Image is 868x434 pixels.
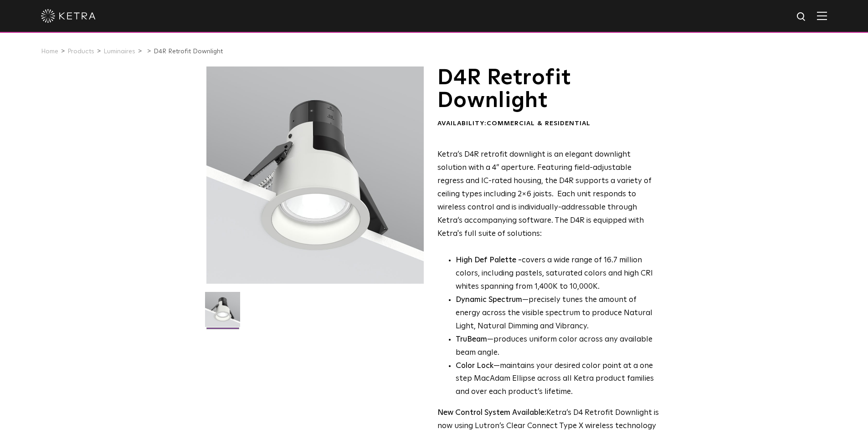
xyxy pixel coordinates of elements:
[456,296,522,304] strong: Dynamic Spectrum
[67,48,94,55] a: Products
[437,409,546,417] strong: New Control System Available:
[456,362,493,370] strong: Color Lock
[205,292,240,334] img: D4R Retrofit Downlight
[437,66,659,112] h1: D4R Retrofit Downlight
[154,48,223,55] a: D4R Retrofit Downlight
[456,360,659,399] li: —maintains your desired color point at a one step MacAdam Ellipse across all Ketra product famili...
[456,256,522,264] strong: High Def Palette -
[41,48,58,55] a: Home
[103,48,135,55] a: Luminaires
[796,11,807,23] img: search icon
[437,119,659,128] div: Availability:
[817,11,827,20] img: Hamburger%20Nav.svg
[487,120,591,127] span: Commercial & Residential
[456,254,659,294] p: covers a wide range of 16.7 million colors, including pastels, saturated colors and high CRI whit...
[41,9,96,23] img: ketra-logo-2019-white
[456,333,659,360] li: —produces uniform color across any available beam angle.
[456,336,487,343] strong: TruBeam
[437,148,659,240] p: Ketra’s D4R retrofit downlight is an elegant downlight solution with a 4” aperture. Featuring fie...
[456,294,659,333] li: —precisely tunes the amount of energy across the visible spectrum to produce Natural Light, Natur...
